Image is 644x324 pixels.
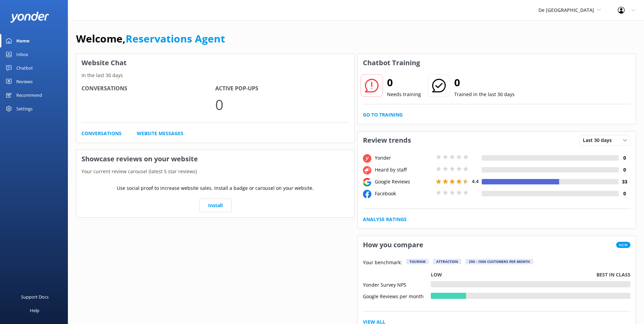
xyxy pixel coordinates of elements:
a: Conversations [81,130,122,137]
div: Yonder Survey NPS [363,281,431,287]
div: Inbox [16,48,28,61]
span: De [GEOGRAPHIC_DATA] [538,7,594,13]
span: Last 30 days [583,137,616,144]
div: 250 - 1000 customers per month [465,259,533,264]
p: Your benchmark: [363,259,402,267]
div: Support Docs [21,290,49,304]
div: Settings [16,102,33,115]
p: Best in class [596,271,630,278]
p: Low [431,271,442,278]
h4: Conversations [81,84,215,93]
h3: Website Chat [76,54,354,72]
p: Needs training [387,91,421,98]
a: Analyse Ratings [363,216,407,223]
p: Use social proof to increase website sales. Install a badge or carousel on your website. [117,184,314,192]
p: In the last 30 days [76,72,354,79]
div: Yonder [373,154,434,162]
span: 4.4 [472,178,479,184]
div: Home [16,34,30,48]
div: Recommend [16,88,42,102]
div: Help [30,304,39,317]
div: Chatbot [16,61,33,75]
div: Google Reviews [373,178,434,185]
h4: 33 [619,178,630,185]
a: Reservations Agent [126,32,225,46]
a: Install [199,199,232,212]
div: Google Reviews per month [363,293,431,299]
a: Go to Training [363,111,403,119]
h2: 0 [387,74,421,91]
h3: How you compare [358,236,428,254]
p: Trained in the last 30 days [454,91,515,98]
a: Website Messages [137,130,183,137]
div: Heard by staff [373,166,434,174]
p: 0 [215,93,349,116]
div: Reviews [16,75,33,88]
h1: Welcome, [76,31,225,47]
h3: Chatbot Training [358,54,425,72]
div: Attraction [433,259,461,264]
div: Facebook [373,190,434,197]
h3: Review trends [358,131,416,149]
h4: 0 [619,190,630,197]
h2: 0 [454,74,515,91]
h4: 0 [619,154,630,162]
span: New [616,242,630,248]
div: Tourism [406,259,429,264]
h3: Showcase reviews on your website [76,150,354,168]
h4: 0 [619,166,630,174]
img: yonder-white-logo.png [10,12,49,23]
h4: Active Pop-ups [215,84,349,93]
p: Your current review carousel (latest 5 star reviews) [76,168,354,175]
